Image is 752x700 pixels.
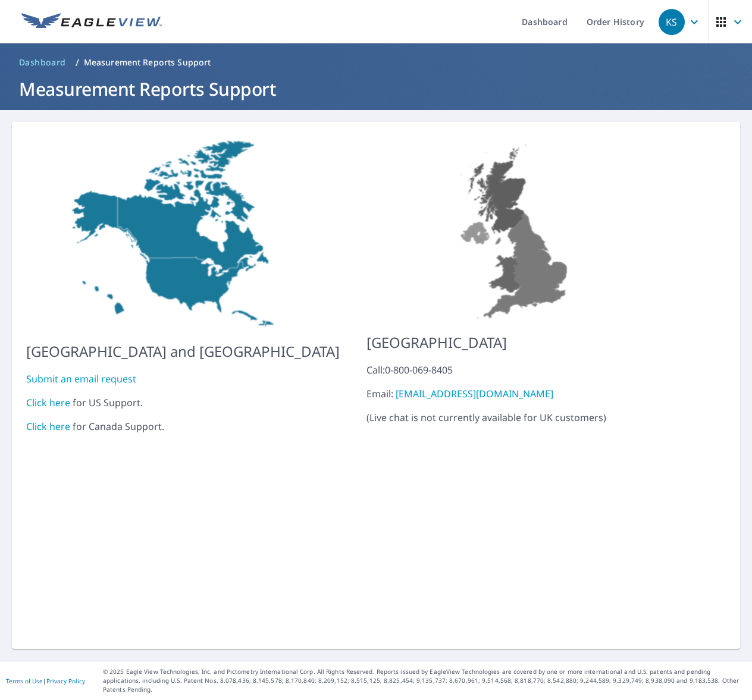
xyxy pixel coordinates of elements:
[14,77,738,101] h1: Measurement Reports Support
[366,332,666,353] p: [GEOGRAPHIC_DATA]
[14,53,738,72] nav: breadcrumb
[46,677,85,685] a: Privacy Policy
[21,13,162,31] img: EV Logo
[26,372,136,385] a: Submit an email request
[366,363,666,377] div: Call: 0-800-069-8405
[103,667,746,694] p: © 2025 Eagle View Technologies, Inc. and Pictometry International Corp. All Rights Reserved. Repo...
[396,387,553,400] a: [EMAIL_ADDRESS][DOMAIN_NAME]
[26,419,340,434] div: for Canada Support.
[26,396,70,409] a: Click here
[19,56,66,68] span: Dashboard
[6,677,43,685] a: Terms of Use
[26,136,340,331] img: US-MAP
[366,136,666,322] img: US-MAP
[26,420,70,433] a: Click here
[14,53,71,72] a: Dashboard
[659,9,685,35] div: KS
[26,341,340,362] p: [GEOGRAPHIC_DATA] and [GEOGRAPHIC_DATA]
[84,56,211,68] p: Measurement Reports Support
[366,363,666,425] p: ( Live chat is not currently available for UK customers )
[26,395,340,410] div: for US Support.
[76,55,79,70] li: /
[366,387,666,401] div: Email:
[6,677,85,685] p: |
